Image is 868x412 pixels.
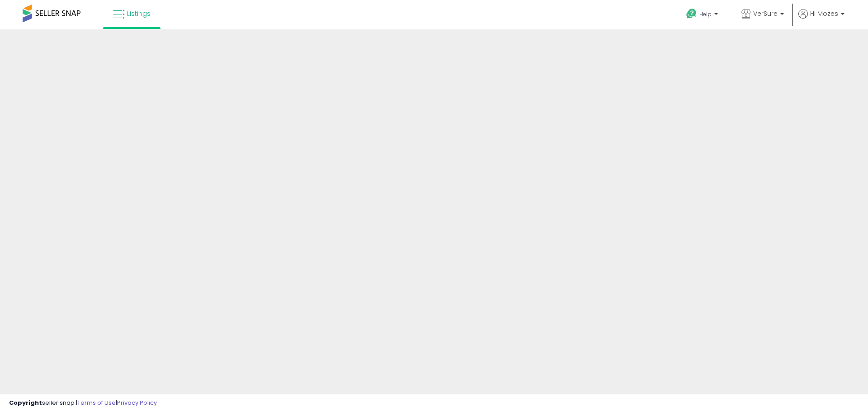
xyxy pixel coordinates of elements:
[686,8,697,19] i: Get Help
[127,9,151,18] span: Listings
[753,9,778,18] span: VerSure
[699,10,712,18] span: Help
[77,398,116,407] a: Terms of Use
[117,398,157,407] a: Privacy Policy
[9,398,42,407] strong: Copyright
[798,9,844,29] a: Hi Mozes
[810,9,838,18] span: Hi Mozes
[679,1,727,29] a: Help
[9,399,157,407] div: seller snap | |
